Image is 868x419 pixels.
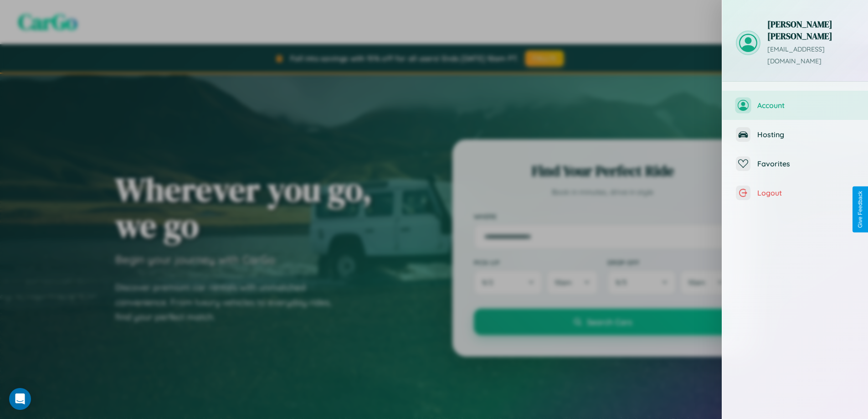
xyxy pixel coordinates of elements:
h3: [PERSON_NAME] [PERSON_NAME] [767,18,854,42]
span: Favorites [757,159,854,168]
div: Give Feedback [857,191,863,228]
button: Favorites [722,149,868,178]
span: Logout [757,188,854,197]
button: Logout [722,178,868,207]
div: Open Intercom Messenger [9,388,31,410]
button: Hosting [722,120,868,149]
span: Account [757,101,854,110]
button: Account [722,91,868,120]
p: [EMAIL_ADDRESS][DOMAIN_NAME] [767,44,854,67]
span: Hosting [757,130,854,139]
